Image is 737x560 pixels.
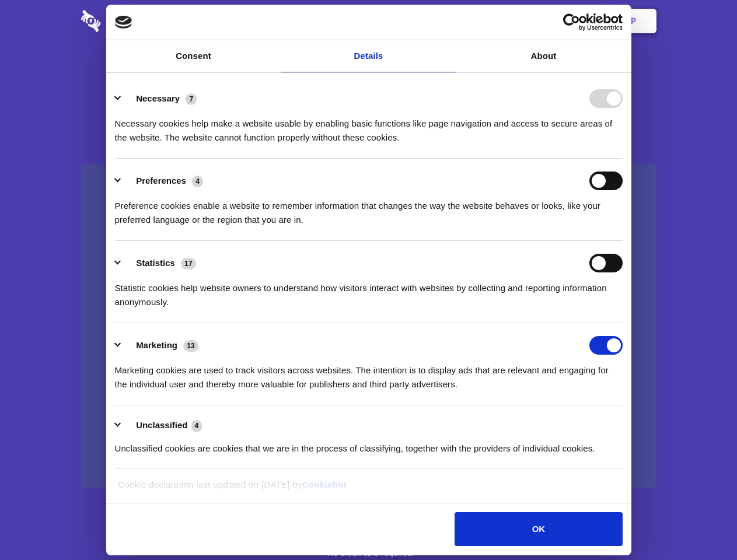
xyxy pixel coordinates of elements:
a: Consent [106,40,281,72]
a: About [456,40,631,72]
button: Statistics (17) [115,254,204,272]
div: Cookie declaration last updated on [DATE] by [109,478,628,501]
a: Wistia video thumbnail [81,164,656,488]
div: Necessary cookies help make a website usable by enabling basic functions like page navigation and... [115,108,623,145]
img: logo [115,16,132,29]
a: Pricing [343,3,393,39]
button: Preferences (4) [115,171,211,190]
h4: Auto-redaction of sensitive data, encrypted data sharing and self-destructing private chats. Shar... [81,106,656,145]
span: 7 [186,93,197,105]
span: 13 [183,340,198,352]
a: Details [281,40,456,72]
a: Contact [473,3,527,39]
img: logo-wordmark-white-trans-d4663122ce5f474addd5e946df7df03e33cb6a1c49d2221995e7729f52c070b2.svg [81,10,181,32]
span: 4 [191,420,202,432]
div: Statistic cookies help website owners to understand how visitors interact with websites by collec... [115,272,623,309]
button: OK [455,512,622,546]
h1: Eliminate Slack Data Loss. [81,52,656,94]
span: 4 [192,176,203,187]
iframe: Drift Widget Chat Controller [679,502,723,546]
button: Necessary (7) [115,89,204,108]
label: Preferences [136,176,186,185]
button: Unclassified (4) [115,418,209,433]
label: Marketing [136,340,177,350]
span: 17 [181,258,196,269]
a: Cookiebot [302,480,347,489]
div: Unclassified cookies are cookies that we are in the process of classifying, together with the pro... [115,433,623,456]
button: Marketing (13) [115,336,206,355]
div: Preference cookies enable a website to remember information that changes the way the website beha... [115,190,623,227]
a: Usercentrics Cookiebot - opens in a new window [521,13,623,31]
label: Necessary [136,93,180,103]
div: Marketing cookies are used to track visitors across websites. The intention is to display ads tha... [115,355,623,391]
label: Statistics [136,258,175,268]
a: Login [529,3,580,39]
